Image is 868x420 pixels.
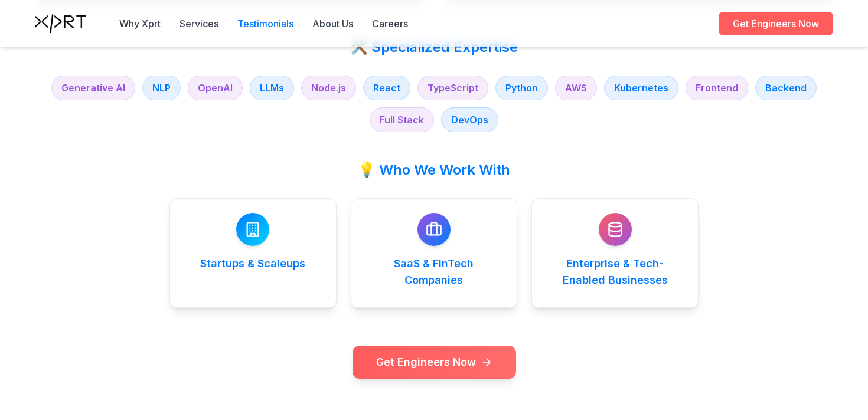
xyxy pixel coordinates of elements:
h4: Enterprise & Tech-Enabled Businesses [546,255,684,288]
div: Python [495,76,548,100]
div: Generative AI [51,76,135,100]
div: Backend [755,76,817,100]
h3: 🛠️ Specialized Expertise [35,38,833,57]
div: Full Stack [370,107,434,132]
h3: 💡 Who We Work With [35,160,833,179]
div: React [363,76,410,100]
div: NLP [142,76,181,100]
a: About Us [312,17,353,31]
button: Testimonials [237,17,293,31]
div: Kubernetes [604,76,678,100]
a: Get Engineers Now [719,12,833,35]
button: Services [180,17,218,31]
h4: SaaS & FinTech Companies [366,255,503,288]
div: OpenAI [188,76,243,100]
button: Why Xprt [119,17,161,31]
img: Xprt Logo [35,14,86,33]
div: AWS [555,76,597,100]
h4: Startups & Scaleups [200,255,305,272]
a: Careers [372,17,408,31]
div: LLMs [250,76,294,100]
div: Node.js [301,76,356,100]
a: Get Engineers Now [353,346,516,379]
div: DevOps [441,107,498,132]
div: TypeScript [417,76,488,100]
div: Frontend [686,76,748,100]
